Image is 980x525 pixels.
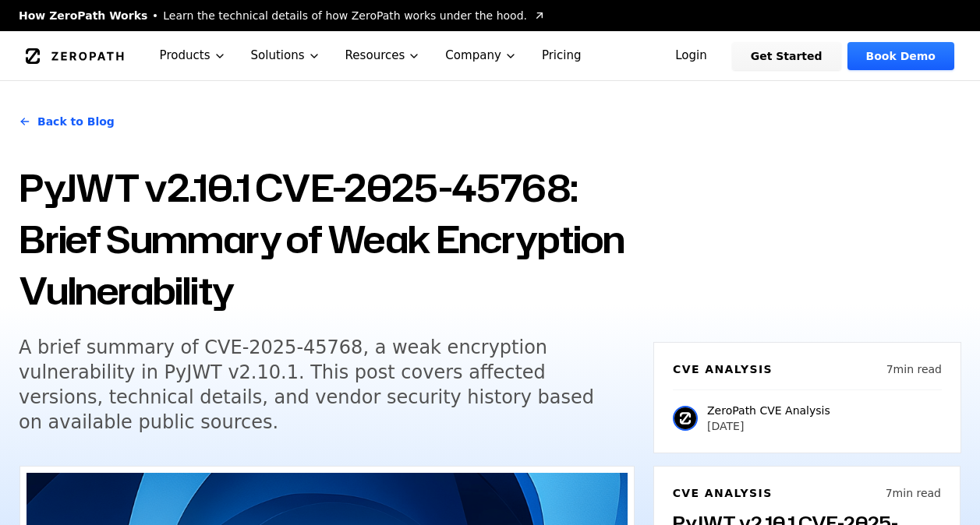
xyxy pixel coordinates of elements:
[163,8,527,23] span: Learn the technical details of how ZeroPath works under the hood.
[19,162,635,316] h1: PyJWT v2.10.1 CVE-2025-45768: Brief Summary of Weak Encryption Vulnerability
[529,31,594,80] a: Pricing
[886,485,941,501] p: 7 min read
[433,31,529,80] button: Company
[19,8,546,23] a: How ZeroPath WorksLearn the technical details of how ZeroPath works under the hood.
[673,361,773,377] h6: CVE Analysis
[707,403,830,418] p: ZeroPath CVE Analysis
[147,31,239,80] button: Products
[847,42,954,70] a: Book Demo
[886,361,942,377] p: 7 min read
[673,406,698,431] img: ZeroPath CVE Analysis
[707,418,830,434] p: [DATE]
[673,485,773,501] h6: CVE Analysis
[19,335,617,435] h5: A brief summary of CVE-2025-45768, a weak encryption vulnerability in PyJWT v2.10.1. This post co...
[19,8,147,23] span: How ZeroPath Works
[19,100,115,143] a: Back to Blog
[239,31,333,80] button: Solutions
[732,42,841,70] a: Get Started
[656,42,726,70] a: Login
[333,31,433,80] button: Resources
